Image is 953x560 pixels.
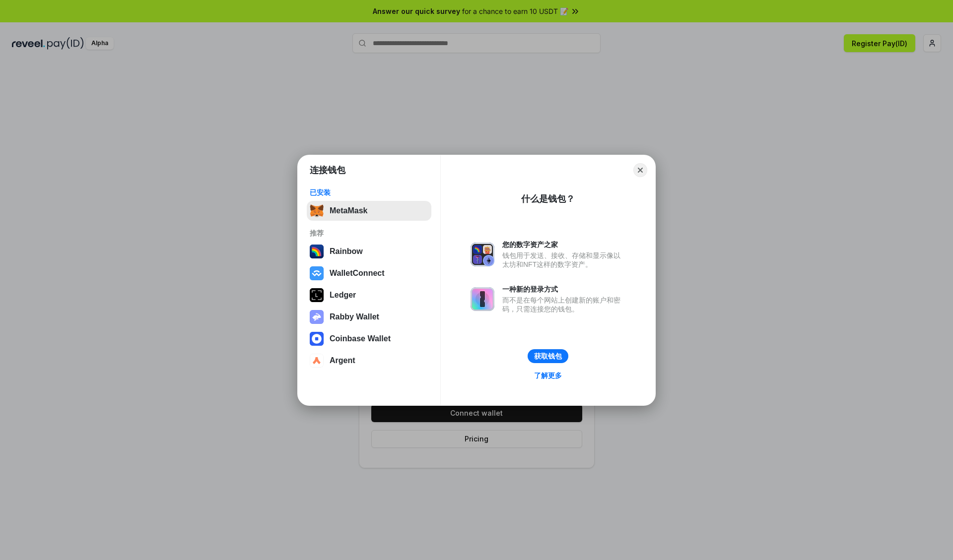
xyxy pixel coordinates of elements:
[307,351,431,371] button: Argent
[307,307,431,327] button: Rabby Wallet
[534,371,562,380] div: 了解更多
[534,352,562,361] div: 获取钱包
[310,204,324,218] img: svg+xml,%3Csvg%20fill%3D%22none%22%20height%3D%2233%22%20viewBox%3D%220%200%2035%2033%22%20width%...
[310,332,324,346] img: svg+xml,%3Csvg%20width%3D%2228%22%20height%3D%2228%22%20viewBox%3D%220%200%2028%2028%22%20fill%3D...
[330,312,379,321] div: Rabby Wallet
[471,287,494,311] img: svg+xml,%3Csvg%20xmlns%3D%22http%3A%2F%2Fwww.w3.org%2F2000%2Fsvg%22%20fill%3D%22none%22%20viewBox...
[502,296,625,313] div: 而不是在每个网站上创建新的账户和密码，只需连接您的钱包。
[330,206,367,215] div: MetaMask
[307,201,431,221] button: MetaMask
[310,188,428,197] div: 已安装
[502,240,625,249] div: 您的数字资产之家
[310,245,324,258] img: svg+xml,%3Csvg%20width%3D%22120%22%20height%3D%22120%22%20viewBox%3D%220%200%20120%20120%22%20fil...
[310,229,428,238] div: 推荐
[633,163,647,177] button: Close
[310,266,324,280] img: svg+xml,%3Csvg%20width%3D%2228%22%20height%3D%2228%22%20viewBox%3D%220%200%2028%2028%22%20fill%3D...
[310,310,324,324] img: svg+xml,%3Csvg%20xmlns%3D%22http%3A%2F%2Fwww.w3.org%2F2000%2Fsvg%22%20fill%3D%22none%22%20viewBox...
[330,356,355,365] div: Argent
[521,193,575,205] div: 什么是钱包？
[307,329,431,349] button: Coinbase Wallet
[330,247,363,256] div: Rainbow
[310,164,345,176] h1: 连接钱包
[502,285,625,294] div: 一种新的登录方式
[502,251,625,269] div: 钱包用于发送、接收、存储和显示像以太坊和NFT这样的数字资产。
[310,354,324,368] img: svg+xml,%3Csvg%20width%3D%2228%22%20height%3D%2228%22%20viewBox%3D%220%200%2028%2028%22%20fill%3D...
[528,349,568,363] button: 获取钱包
[307,285,431,305] button: Ledger
[330,269,385,278] div: WalletConnect
[307,263,431,283] button: WalletConnect
[330,334,391,343] div: Coinbase Wallet
[471,243,494,266] img: svg+xml,%3Csvg%20xmlns%3D%22http%3A%2F%2Fwww.w3.org%2F2000%2Fsvg%22%20fill%3D%22none%22%20viewBox...
[310,288,324,302] img: svg+xml,%3Csvg%20xmlns%3D%22http%3A%2F%2Fwww.w3.org%2F2000%2Fsvg%22%20width%3D%2228%22%20height%3...
[307,242,431,261] button: Rainbow
[330,291,356,300] div: Ledger
[528,369,568,382] a: 了解更多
